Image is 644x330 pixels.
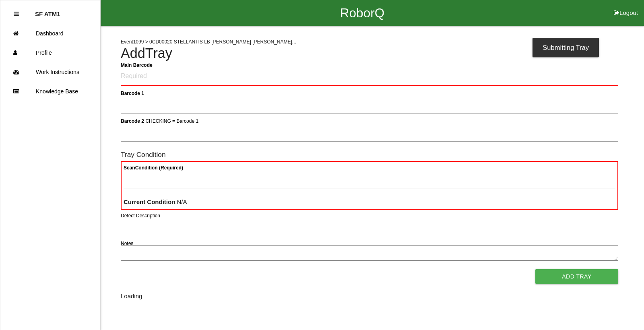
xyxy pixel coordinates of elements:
[121,39,296,45] span: Event 1099 > 0CD00020 STELLANTIS LB [PERSON_NAME] [PERSON_NAME]...
[124,198,175,205] b: Current Condition
[121,151,618,159] h6: Tray Condition
[121,90,144,96] b: Barcode 1
[0,43,100,62] a: Profile
[121,292,618,301] div: Loading
[0,62,100,82] a: Work Instructions
[533,38,599,57] div: Submitting Tray
[121,62,153,68] b: Main Barcode
[121,240,133,247] label: Notes
[124,165,183,171] b: Scan Condition (Required)
[535,269,618,284] button: Add Tray
[121,46,618,61] h4: Add Tray
[35,4,60,17] p: SF ATM1
[121,212,160,219] label: Defect Description
[14,4,19,24] div: Close
[0,82,100,101] a: Knowledge Base
[145,118,198,124] span: CHECKING = Barcode 1
[124,198,187,205] span: : N/A
[121,118,144,124] b: Barcode 2
[0,24,100,43] a: Dashboard
[121,67,618,86] input: Required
